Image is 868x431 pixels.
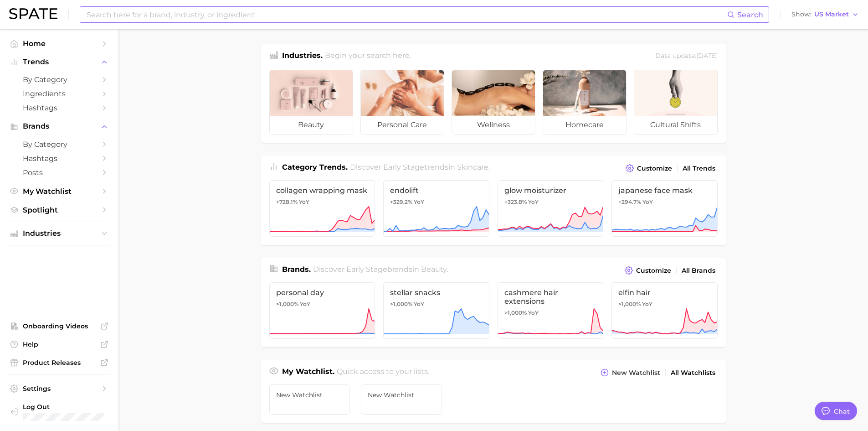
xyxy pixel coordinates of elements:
div: Data update: [DATE] [655,50,718,62]
a: by Category [7,73,111,87]
span: Discover Early Stage trends in . [350,163,490,171]
span: Trends [23,58,96,66]
span: cashmere hair extensions [504,288,597,306]
span: YoY [300,301,310,308]
a: wellness [452,70,535,135]
span: >1,000% [618,301,641,307]
a: personal care [360,70,444,135]
span: japanese face mask [618,186,711,195]
button: Customize [623,162,674,175]
h1: Industries. [282,50,323,62]
input: Search here for a brand, industry, or ingredient [86,7,727,22]
span: Posts [23,168,96,177]
span: All Trends [683,165,715,172]
button: Customize [622,264,673,277]
button: Trends [7,55,111,69]
span: Spotlight [23,206,96,214]
span: Show [791,12,812,17]
span: Brands . [282,265,311,274]
span: personal day [276,288,369,297]
span: >1,000% [504,309,527,316]
a: collagen wrapping mask+728.1% YoY [269,180,375,237]
img: SPATE [9,8,57,19]
a: stellar snacks>1,000% YoY [383,282,489,339]
span: Search [737,10,763,19]
a: New Watchlist [269,384,350,415]
span: cultural shifts [634,116,717,134]
span: YoY [414,301,424,308]
a: cashmere hair extensions>1,000% YoY [498,282,604,339]
a: All Trends [680,162,718,175]
span: skincare [457,163,488,171]
span: >1,000% [390,301,412,307]
h2: Quick access to your lists. [337,366,429,379]
span: Hashtags [23,154,96,163]
a: Hashtags [7,101,111,115]
h2: Begin your search here. [325,50,411,62]
span: homecare [543,116,626,134]
span: personal care [361,116,444,134]
h1: My Watchlist. [282,366,334,379]
span: YoY [528,309,539,317]
a: personal day>1,000% YoY [269,282,375,339]
button: Brands [7,119,111,133]
a: beauty [269,70,353,135]
a: cultural shifts [634,70,718,135]
a: Help [7,338,111,351]
a: Settings [7,382,111,395]
span: US Market [814,12,849,17]
span: beauty [421,265,447,274]
span: collagen wrapping mask [276,186,369,195]
a: endolift+329.2% YoY [383,180,489,237]
a: Ingredients [7,87,111,101]
a: glow moisturizer+323.8% YoY [498,180,604,237]
span: Industries [23,229,96,238]
span: glow moisturizer [504,186,597,195]
span: +329.2% [390,198,412,205]
a: Hashtags [7,151,111,166]
span: Settings [23,384,96,393]
span: by Category [23,75,96,84]
span: Home [23,39,96,48]
span: Brands [23,122,96,130]
span: +294.7% [618,198,641,205]
a: elfin hair>1,000% YoY [611,282,718,339]
span: stellar snacks [390,288,483,297]
span: Hashtags [23,104,96,112]
span: elfin hair [618,288,711,297]
span: +323.8% [504,198,527,205]
a: by Category [7,137,111,151]
span: All Watchlists [671,369,715,377]
span: wellness [452,116,535,134]
span: endolift [390,186,483,195]
a: All Brands [679,265,718,277]
span: All Brands [682,267,715,275]
span: New Watchlist [276,391,344,399]
span: Discover Early Stage brands in . [313,265,448,274]
span: Customize [637,165,672,172]
button: New Watchlist [598,366,662,379]
span: by Category [23,140,96,149]
span: Category Trends . [282,163,348,171]
a: Posts [7,166,111,180]
span: Help [23,340,96,348]
a: Log out. Currently logged in with e-mail michelle.ng@mavbeautybrands.com. [7,400,111,424]
button: Industries [7,227,111,240]
a: japanese face mask+294.7% YoY [611,180,718,237]
button: ShowUS Market [789,9,861,21]
span: Ingredients [23,89,96,98]
span: Product Releases [23,358,96,367]
span: Log Out [23,403,140,411]
span: +728.1% [276,198,298,205]
span: >1,000% [276,301,298,307]
span: YoY [414,198,424,206]
a: Home [7,36,111,51]
span: YoY [642,301,652,308]
span: YoY [642,198,653,206]
a: My Watchlist [7,184,111,198]
a: All Watchlists [668,367,718,379]
span: beauty [270,116,353,134]
span: YoY [299,198,309,206]
a: Spotlight [7,203,111,217]
span: YoY [528,198,539,206]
